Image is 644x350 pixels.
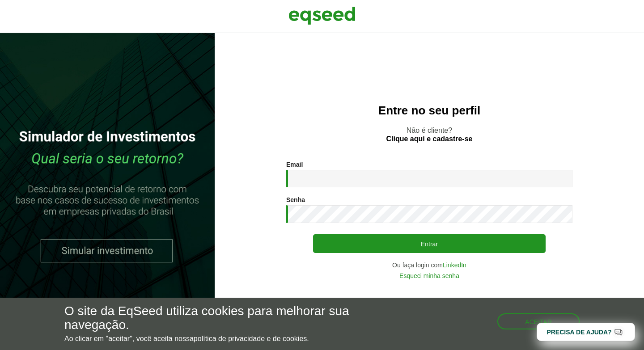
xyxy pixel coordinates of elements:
[497,313,580,329] button: Aceitar
[386,135,473,143] a: Clique aqui e cadastre-se
[64,334,373,343] p: Ao clicar em "aceitar", você aceita nossa .
[233,104,626,117] h2: Entre no seu perfil
[399,273,459,279] a: Esqueci minha senha
[288,4,356,27] img: EqSeed Logo
[443,262,466,268] a: LinkedIn
[313,234,546,253] button: Entrar
[194,335,307,342] a: política de privacidade e de cookies
[286,161,303,168] label: Email
[286,262,572,268] div: Ou faça login com
[64,304,373,332] h5: O site da EqSeed utiliza cookies para melhorar sua navegação.
[286,197,305,203] label: Senha
[233,126,626,143] p: Não é cliente?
